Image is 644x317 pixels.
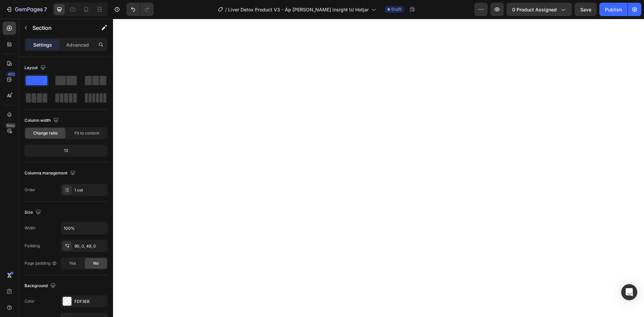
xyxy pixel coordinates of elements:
[33,130,58,136] span: Change ratio
[24,169,77,178] div: Columns management
[599,3,628,16] button: Publish
[24,208,42,217] div: Size
[26,146,106,155] div: 12
[621,284,637,300] div: Open Intercom Messenger
[126,3,154,16] div: Undo/Redo
[24,243,40,249] div: Padding
[24,281,57,290] div: Background
[512,6,557,13] span: 0 product assigned
[74,130,99,136] span: Fit to content
[5,123,16,128] div: Beta
[24,63,47,72] div: Layout
[113,19,644,317] iframe: Design area
[61,222,107,234] input: Auto
[69,260,76,266] span: Yes
[24,116,60,125] div: Column width
[3,3,50,16] button: 7
[93,260,99,266] span: No
[33,41,52,48] p: Settings
[391,6,401,12] span: Draft
[580,7,591,12] span: Save
[74,187,106,193] div: 1 col
[225,6,227,13] span: /
[33,24,88,32] p: Section
[575,3,597,16] button: Save
[74,243,106,249] div: 90, 0, 48, 0
[6,71,16,77] div: 450
[24,187,36,193] div: Order
[228,6,369,13] span: Liver Detox Product V3 - Áp [PERSON_NAME] insight từ Hotjar
[24,298,35,304] div: Color
[74,299,106,305] div: FDF3EB
[66,41,89,48] p: Advanced
[605,6,622,13] div: Publish
[44,5,47,13] p: 7
[24,225,36,231] div: Width
[506,3,572,16] button: 0 product assigned
[24,260,57,266] div: Page padding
